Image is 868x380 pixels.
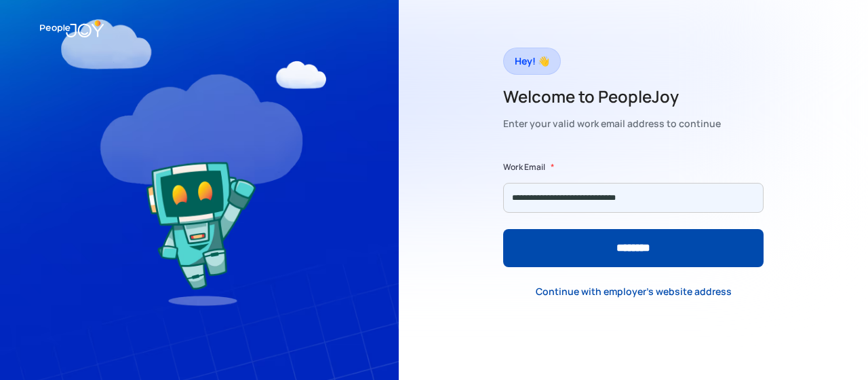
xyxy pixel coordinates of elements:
[503,160,545,174] label: Work Email
[536,285,732,298] div: Continue with employer's website address
[503,114,721,133] div: Enter your valid work email address to continue
[525,277,743,305] a: Continue with employer's website address
[503,160,764,267] form: Form
[515,52,549,71] div: Hey! 👋
[503,86,721,107] h2: Welcome to PeopleJoy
